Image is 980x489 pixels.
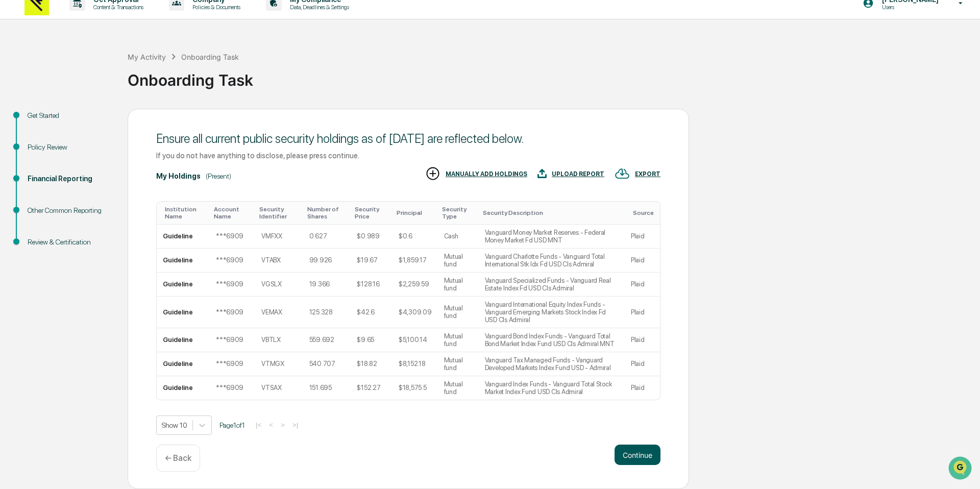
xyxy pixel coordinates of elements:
td: Vanguard Tax Managed Funds - Vanguard Developed Markets Index Fund USD - Admiral [479,352,625,376]
div: Start new chat [35,78,167,88]
div: Ensure all current public security holdings as of [DATE] are reflected below. [156,131,660,146]
td: VTMGX [255,352,303,376]
td: $8,152.18 [393,352,438,376]
td: Guideline [157,352,210,376]
td: 19.366 [303,273,351,297]
div: My Holdings [156,172,201,180]
td: $0.989 [351,225,392,249]
td: VGSLX [255,273,303,297]
td: Guideline [157,297,210,328]
div: Financial Reporting [28,174,111,184]
a: 🗄️Attestations [70,125,131,143]
div: Onboarding Task [128,63,975,89]
td: 125.328 [303,297,351,328]
div: Toggle SortBy [397,209,434,216]
div: We're available if you need us! [35,88,129,96]
td: Guideline [157,225,210,249]
button: >| [289,421,301,429]
iframe: Open customer support [947,455,975,483]
td: $4,309.09 [393,297,438,328]
img: UPLOAD REPORT [537,166,547,181]
td: $9.65 [351,328,392,352]
td: VMFXX [255,225,303,249]
td: Mutual fund [438,352,479,376]
td: VEMAX [255,297,303,328]
td: $18,575.5 [393,376,438,400]
p: How can we help? [10,21,186,38]
div: If you do not have anything to disclose, please press continue. [156,151,660,160]
td: Plaid [625,273,660,297]
td: Mutual fund [438,249,479,273]
a: Powered byPylon [72,173,124,181]
a: 🔎Data Lookup [6,144,68,162]
td: Cash [438,225,479,249]
input: Clear [27,46,168,57]
td: Guideline [157,376,210,400]
span: Pylon [102,173,124,181]
p: Content & Transactions [85,4,149,11]
td: $42.6 [351,297,392,328]
td: Vanguard Bond Index Funds - Vanguard Total Bond Market Index Fund USD Cls Admiral MNT [479,328,625,352]
td: $19.67 [351,249,392,273]
div: (Present) [206,172,231,180]
td: Plaid [625,352,660,376]
div: Toggle SortBy [633,209,656,216]
div: Toggle SortBy [165,206,206,220]
img: EXPORT [615,166,630,181]
div: Toggle SortBy [214,206,251,220]
td: 99.926 [303,249,351,273]
td: 540.707 [303,352,351,376]
a: 🖐️Preclearance [6,125,70,143]
span: Preclearance [20,129,66,139]
div: Other Common Reporting [28,205,111,216]
div: Toggle SortBy [442,206,475,220]
img: MANUALLY ADD HOLDINGS [425,166,440,181]
td: $1,859.17 [393,249,438,273]
td: Guideline [157,249,210,273]
button: Continue [615,445,660,465]
td: Vanguard Charlotte Funds - Vanguard Total International Stk Idx Fd USD Cls Admiral [479,249,625,273]
td: 0.627 [303,225,351,249]
div: MANUALLY ADD HOLDINGS [446,170,527,178]
td: Plaid [625,225,660,249]
span: Data Lookup [20,148,64,158]
td: $2,259.59 [393,273,438,297]
td: Vanguard Specialized Funds - Vanguard Real Estate Index Fd USD Cls Admiral [479,273,625,297]
div: Policy Review [28,142,111,153]
td: Guideline [157,328,210,352]
div: Onboarding Task [181,53,239,61]
p: Users [874,4,944,11]
img: 1746055101610-c473b297-6a78-478c-a979-82029cc54cd1 [10,78,29,96]
td: Vanguard Index Funds - Vanguard Total Stock Market Index Fund USD Cls Admiral [479,376,625,400]
td: $128.16 [351,273,392,297]
td: Plaid [625,376,660,400]
div: Get Started [28,110,111,121]
td: VTABX [255,249,303,273]
td: VBTLX [255,328,303,352]
td: $0.6 [393,225,438,249]
div: Toggle SortBy [355,206,388,220]
td: Vanguard Money Market Reserves - Federal Money Market Fd USD MNT [479,225,625,249]
td: Plaid [625,297,660,328]
div: Review & Certification [28,237,111,248]
div: My Activity [128,53,166,61]
td: $18.82 [351,352,392,376]
td: Plaid [625,249,660,273]
td: Guideline [157,273,210,297]
td: $152.27 [351,376,392,400]
td: Plaid [625,328,660,352]
div: 🖐️ [10,130,18,138]
button: > [278,421,288,429]
td: Mutual fund [438,297,479,328]
p: ← Back [165,453,191,463]
button: |< [253,421,264,429]
div: 🔎 [10,149,18,157]
td: Vanguard International Equity Index Funds - Vanguard Emerging Markets Stock Index Fd USD Cls Admiral [479,297,625,328]
p: Policies & Documents [184,4,246,11]
td: Mutual fund [438,273,479,297]
div: Toggle SortBy [307,206,347,220]
div: Toggle SortBy [259,206,299,220]
div: EXPORT [635,170,660,178]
